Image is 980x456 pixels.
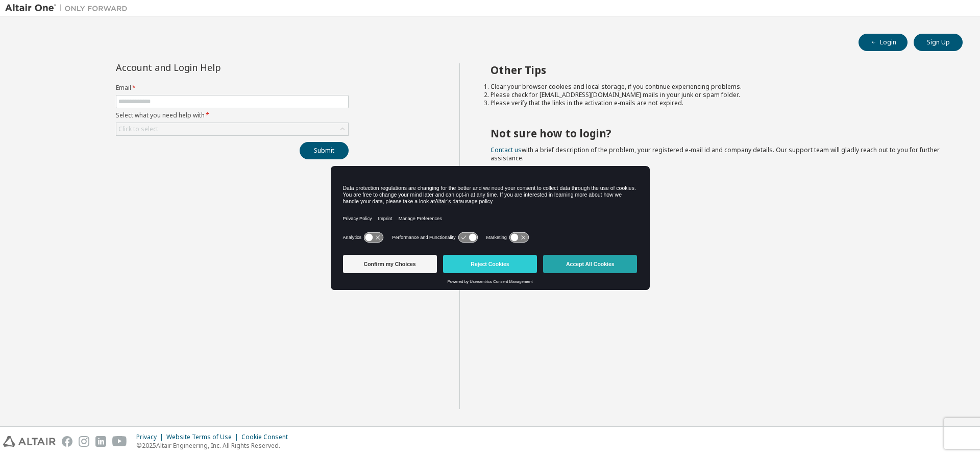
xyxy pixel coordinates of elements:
[116,84,349,92] label: Email
[914,34,963,51] button: Sign Up
[112,436,127,447] img: youtube.svg
[491,127,945,140] h2: Not sure how to login?
[166,433,241,441] div: Website Terms of Use
[136,433,166,441] div: Privacy
[62,436,72,447] img: facebook.svg
[95,436,106,447] img: linkedin.svg
[79,436,89,447] img: instagram.svg
[5,3,133,13] img: Altair One
[491,99,945,107] li: Please verify that the links in the activation e-mails are not expired.
[116,111,349,119] label: Select what you need help with
[859,34,908,51] button: Login
[491,146,940,162] span: with a brief description of the problem, your registered e-mail id and company details. Our suppo...
[3,436,56,447] img: altair_logo.svg
[241,433,294,441] div: Cookie Consent
[300,142,349,159] button: Submit
[491,146,522,154] a: Contact us
[491,83,945,91] li: Clear your browser cookies and local storage, if you continue experiencing problems.
[491,91,945,99] li: Please check for [EMAIL_ADDRESS][DOMAIN_NAME] mails in your junk or spam folder.
[116,123,348,135] div: Click to select
[118,125,158,133] div: Click to select
[491,63,945,77] h2: Other Tips
[136,441,294,450] p: © 2025 Altair Engineering, Inc. All Rights Reserved.
[116,63,302,71] div: Account and Login Help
